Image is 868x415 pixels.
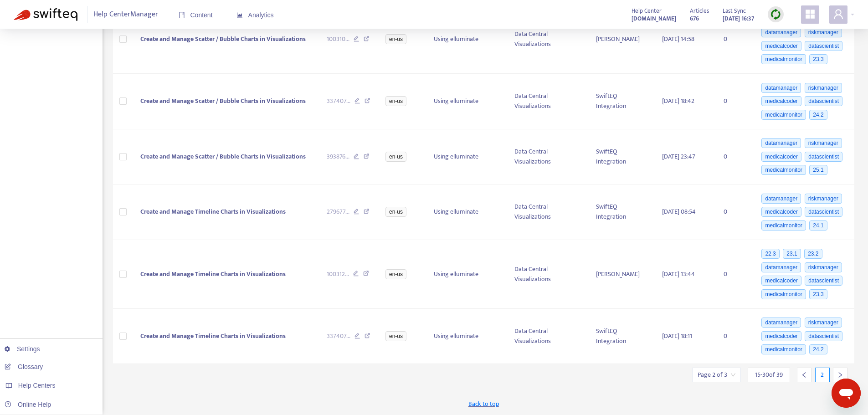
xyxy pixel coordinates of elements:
span: 24.2 [809,344,827,354]
span: [DATE] 13:44 [662,269,695,279]
span: Create and Manage Timeline Charts in Visualizations [140,269,286,279]
span: riskmanager [805,318,842,328]
td: 0 [716,184,753,240]
span: en-us [385,331,406,341]
span: 337407 ... [327,96,350,106]
span: datascientist [805,152,842,162]
span: en-us [385,269,406,279]
span: medicalmonitor [761,289,806,299]
span: 23.3 [809,289,827,299]
span: medicalmonitor [761,110,806,120]
span: datascientist [805,331,842,341]
td: Using elluminate [426,129,507,185]
span: Create and Manage Scatter / Bubble Charts in Visualizations [140,34,306,44]
span: en-us [385,96,406,106]
span: Help Center [632,6,662,16]
a: Glossary [5,363,43,370]
span: medicalcoder [761,207,801,217]
td: 0 [716,309,753,364]
span: 100310 ... [327,34,349,44]
td: Data Central Visualizations [507,240,589,309]
td: SwiftEQ Integration [589,184,655,240]
span: datascientist [805,41,842,51]
span: medicalmonitor [761,54,806,64]
span: 15 - 30 of 39 [755,370,783,379]
span: medicalcoder [761,96,801,106]
span: 23.2 [804,249,822,259]
span: 22.3 [761,249,779,259]
span: riskmanager [805,262,842,272]
span: Content [179,11,213,19]
td: Using elluminate [426,74,507,129]
span: datascientist [805,207,842,217]
span: left [801,372,807,378]
span: 23.1 [783,249,801,259]
span: Articles [690,6,709,16]
span: en-us [385,152,406,162]
span: datamanager [761,262,801,272]
span: Back to top [468,399,499,409]
span: medicalmonitor [761,344,806,354]
span: datamanager [761,194,801,204]
span: [DATE] 08:54 [662,206,696,217]
span: Analytics [236,11,274,19]
td: Data Central Visualizations [507,184,589,240]
span: 279677 ... [327,207,349,217]
span: riskmanager [805,83,842,93]
span: Help Center Manager [93,6,158,23]
td: 0 [716,240,753,309]
td: [PERSON_NAME] [589,240,655,309]
span: [DATE] 18:11 [662,331,692,341]
span: book [179,12,185,18]
span: [DATE] 18:42 [662,96,694,106]
a: Online Help [5,401,51,408]
span: datascientist [805,96,842,106]
span: en-us [385,34,406,44]
span: appstore [805,9,816,20]
span: 393876 ... [327,152,349,162]
td: Using elluminate [426,5,507,74]
span: datamanager [761,318,801,328]
strong: 676 [690,14,699,24]
td: 0 [716,74,753,129]
td: SwiftEQ Integration [589,74,655,129]
span: medicalcoder [761,41,801,51]
img: Swifteq [14,8,77,21]
a: Settings [5,345,40,353]
td: Data Central Visualizations [507,5,589,74]
span: medicalcoder [761,152,801,162]
span: datascientist [805,276,842,286]
span: user [833,9,844,20]
span: riskmanager [805,27,842,37]
td: Data Central Visualizations [507,309,589,364]
td: 0 [716,5,753,74]
span: medicalcoder [761,276,801,286]
span: area-chart [236,12,243,18]
span: en-us [385,207,406,217]
span: 337407 ... [327,331,350,341]
td: Using elluminate [426,240,507,309]
td: [PERSON_NAME] [589,5,655,74]
span: datamanager [761,138,801,148]
td: 0 [716,129,753,185]
span: Create and Manage Scatter / Bubble Charts in Visualizations [140,96,306,106]
strong: [DATE] 16:37 [723,14,754,24]
span: Help Centers [18,382,56,389]
span: medicalmonitor [761,220,806,231]
a: [DOMAIN_NAME] [632,13,676,24]
td: Data Central Visualizations [507,74,589,129]
span: medicalcoder [761,331,801,341]
td: SwiftEQ Integration [589,129,655,185]
span: 25.1 [809,165,827,175]
td: Data Central Visualizations [507,129,589,185]
iframe: Button to launch messaging window [832,379,861,408]
span: 24.2 [809,110,827,120]
span: [DATE] 23:47 [662,151,695,162]
div: 2 [815,368,830,382]
span: 100312 ... [327,269,349,279]
td: Using elluminate [426,309,507,364]
span: [DATE] 14:58 [662,34,694,44]
span: datamanager [761,83,801,93]
span: Last Sync [723,6,746,16]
